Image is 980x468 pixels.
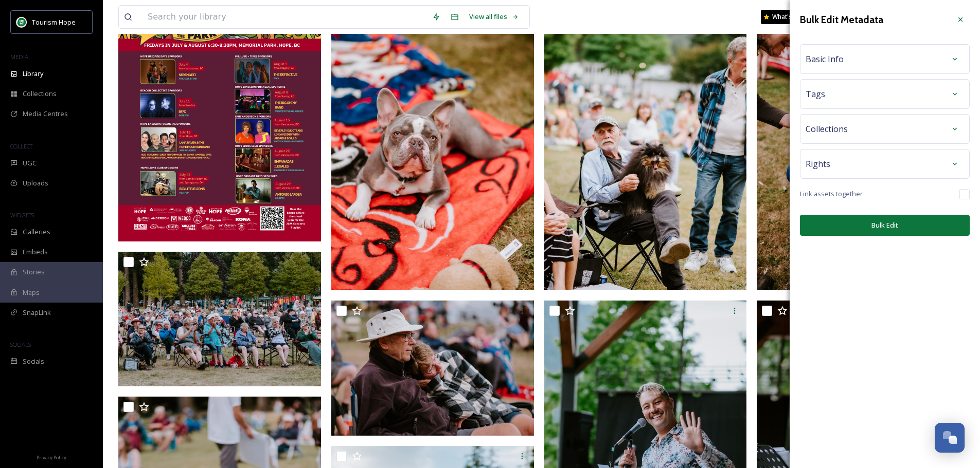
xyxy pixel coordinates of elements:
span: Library [23,69,43,79]
span: WIDGETS [10,211,34,219]
button: Open Chat [935,423,965,453]
span: Maps [23,288,40,297]
span: Tags [806,88,825,100]
span: Stories [23,267,45,277]
a: What's New [761,10,812,24]
input: Search your library [142,6,427,28]
span: Embeds [23,247,48,257]
span: UGC [23,158,37,168]
a: View all files [464,7,524,27]
span: Tourism Hope [32,17,76,27]
img: ext_1754457710.133493_-HVW-126.jpg [118,252,321,386]
span: COLLECT [10,142,32,150]
span: Link assets together [800,189,863,199]
img: ext_1754457709.121618_-HVW-113.jpg [331,301,534,435]
span: Uploads [23,178,48,188]
span: Privacy Policy [37,454,66,461]
span: SnapLink [23,308,51,317]
span: Socials [23,357,44,366]
span: MEDIA [10,53,28,61]
img: logo.png [16,17,27,27]
span: Galleries [23,227,50,237]
span: Rights [806,158,830,170]
a: Privacy Policy [37,451,66,463]
span: Collections [806,123,848,135]
button: Bulk Edit [800,215,970,236]
span: Basic Info [806,53,844,65]
span: SOCIALS [10,341,31,348]
span: Media Centres [23,109,68,119]
span: Collections [23,89,57,99]
h3: Bulk Edit Metadata [800,12,883,27]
